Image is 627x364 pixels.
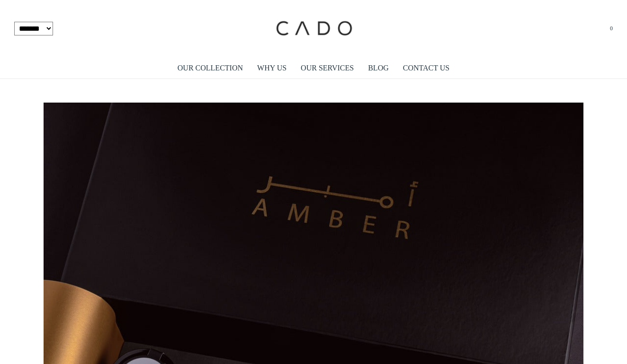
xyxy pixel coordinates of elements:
[368,57,389,79] a: BLOG
[301,57,354,79] a: OUR SERVICES
[257,57,287,79] a: WHY US
[273,7,354,50] img: cadogifting
[403,57,449,79] a: CONTACT US
[610,25,613,32] span: 0
[609,24,613,33] a: 0
[178,57,243,79] a: OUR COLLECTION
[589,30,594,31] button: Open search bar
